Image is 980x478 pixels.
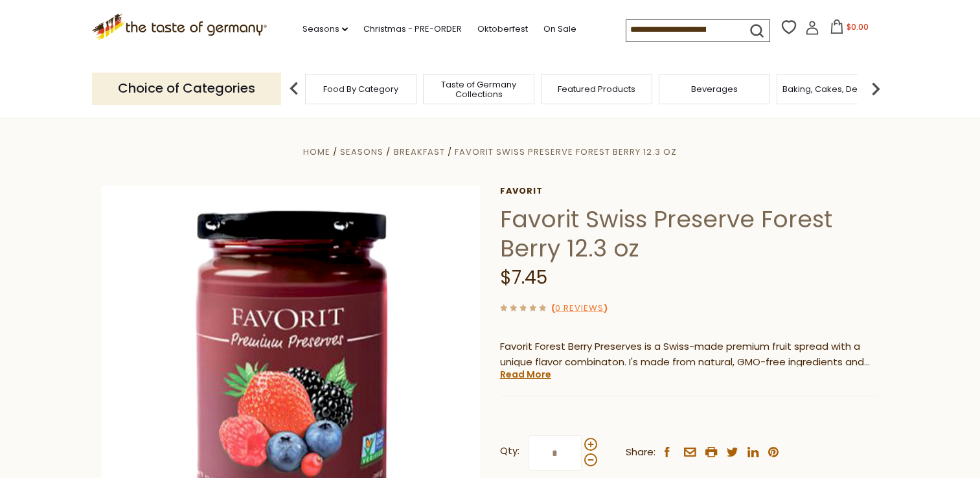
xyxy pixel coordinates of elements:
[477,22,528,36] a: Oktoberfest
[626,444,655,461] span: Share:
[92,73,281,104] p: Choice of Categories
[551,302,608,314] span: ( )
[500,339,879,371] p: Favorit Forest Berry Preserves is a Swiss-made premium fruit spread with a unique flavor combinat...
[281,76,307,102] img: previous arrow
[691,84,738,94] a: Beverages
[500,186,879,196] a: Favorit
[500,443,519,459] strong: Qty:
[455,146,677,158] a: Favorit Swiss Preserve Forest Berry 12.3 oz
[558,84,635,94] a: Featured Products
[543,22,576,36] a: On Sale
[822,19,877,39] button: $0.00
[500,205,879,263] h1: Favorit Swiss Preserve Forest Berry 12.3 oz
[427,80,530,99] a: Taste of Germany Collections
[394,146,445,158] a: Breakfast
[500,368,551,381] a: Read More
[302,22,348,36] a: Seasons
[847,21,869,32] span: $0.00
[529,435,582,471] input: Qty:
[363,22,462,36] a: Christmas - PRE-ORDER
[303,146,330,158] a: Home
[323,84,398,94] a: Food By Category
[340,146,383,158] a: Seasons
[500,265,547,290] span: $7.45
[555,302,604,315] a: 0 Reviews
[863,76,889,102] img: next arrow
[782,84,883,94] a: Baking, Cakes, Desserts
